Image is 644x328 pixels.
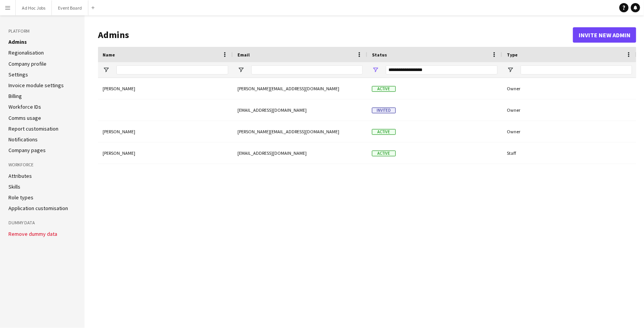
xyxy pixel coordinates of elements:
[52,0,88,15] button: Event Board
[8,172,32,179] a: Attributes
[116,65,228,75] input: Name Filter Input
[372,151,396,156] span: Active
[233,99,367,121] div: [EMAIL_ADDRESS][DOMAIN_NAME]
[98,142,233,164] div: [PERSON_NAME]
[8,147,46,154] a: Company pages
[8,136,38,143] a: Notifications
[502,99,637,121] div: Owner
[251,65,363,75] input: Email Filter Input
[573,27,636,43] button: Invite new admin
[8,71,28,78] a: Settings
[8,219,76,226] h3: Dummy Data
[8,60,46,67] a: Company profile
[233,78,367,99] div: [PERSON_NAME][EMAIL_ADDRESS][DOMAIN_NAME]
[237,52,250,58] span: Email
[372,108,396,113] span: Invited
[8,194,33,201] a: Role types
[8,93,22,99] a: Billing
[372,66,379,73] button: Open Filter Menu
[98,121,233,142] div: [PERSON_NAME]
[103,66,110,73] button: Open Filter Menu
[507,52,518,58] span: Type
[502,142,637,164] div: Staff
[502,78,637,99] div: Owner
[8,28,76,35] h3: Platform
[8,114,41,121] a: Comms usage
[502,121,637,142] div: Owner
[8,183,20,190] a: Skills
[8,125,58,132] a: Report customisation
[233,121,367,142] div: [PERSON_NAME][EMAIL_ADDRESS][DOMAIN_NAME]
[8,38,27,45] a: Admins
[237,66,244,73] button: Open Filter Menu
[372,86,396,92] span: Active
[372,129,396,135] span: Active
[8,205,68,212] a: Application customisation
[8,82,64,89] a: Invoice module settings
[98,78,233,99] div: [PERSON_NAME]
[103,52,115,58] span: Name
[8,161,76,168] h3: Workforce
[233,142,367,164] div: [EMAIL_ADDRESS][DOMAIN_NAME]
[8,103,41,110] a: Workforce IDs
[507,66,514,73] button: Open Filter Menu
[372,52,387,58] span: Status
[16,0,52,15] button: Ad Hoc Jobs
[98,29,573,41] h1: Admins
[8,49,44,56] a: Regionalisation
[8,231,57,237] button: Remove dummy data
[521,65,632,75] input: Type Filter Input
